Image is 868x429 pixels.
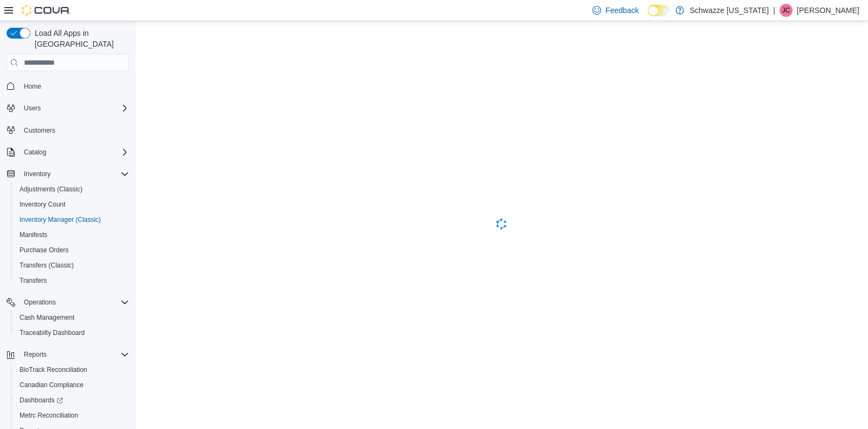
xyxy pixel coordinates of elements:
[20,261,74,270] span: Transfers (Classic)
[20,146,50,159] button: Catalog
[780,4,793,17] div: Justin Cleer
[11,408,133,423] button: Metrc Reconciliation
[690,4,769,17] p: Schwazze [US_STATE]
[15,409,82,422] a: Metrc Reconciliation
[20,313,74,322] span: Cash Management
[20,124,60,137] a: Customers
[22,5,71,16] img: Cova
[15,244,73,257] a: Purchase Orders
[20,102,45,115] button: Users
[20,246,69,254] span: Purchase Orders
[24,126,55,135] span: Customers
[2,78,133,94] button: Home
[15,378,88,391] a: Canadian Compliance
[2,166,133,182] button: Inventory
[20,79,129,92] span: Home
[20,215,101,224] span: Inventory Manager (Classic)
[20,167,55,181] button: Inventory
[797,4,859,17] p: [PERSON_NAME]
[15,198,70,211] a: Inventory Count
[15,378,129,391] span: Canadian Compliance
[20,328,85,337] span: Traceabilty Dashboard
[24,298,56,307] span: Operations
[648,16,648,17] span: Dark Mode
[11,227,133,243] button: Manifests
[11,212,133,227] button: Inventory Manager (Classic)
[11,182,133,197] button: Adjustments (Classic)
[15,183,87,196] a: Adjustments (Classic)
[15,274,129,287] span: Transfers
[11,325,133,340] button: Traceabilty Dashboard
[11,197,133,212] button: Inventory Count
[30,28,129,49] span: Load All Apps in [GEOGRAPHIC_DATA]
[15,311,129,324] span: Cash Management
[2,347,133,362] button: Reports
[11,377,133,393] button: Canadian Compliance
[20,348,51,361] button: Reports
[24,148,46,157] span: Catalog
[15,213,129,226] span: Inventory Manager (Classic)
[20,296,60,309] button: Operations
[15,183,129,196] span: Adjustments (Classic)
[15,363,92,376] a: BioTrack Reconciliation
[2,295,133,310] button: Operations
[20,276,47,285] span: Transfers
[11,273,133,288] button: Transfers
[20,231,47,239] span: Manifests
[648,5,671,16] input: Dark Mode
[20,411,78,420] span: Metrc Reconciliation
[15,259,129,272] span: Transfers (Classic)
[20,348,129,361] span: Reports
[20,296,129,309] span: Operations
[15,228,129,241] span: Manifests
[782,4,790,17] span: JC
[20,185,82,194] span: Adjustments (Classic)
[15,198,129,211] span: Inventory Count
[11,393,133,408] a: Dashboards
[20,123,129,137] span: Customers
[605,5,639,16] span: Feedback
[15,326,129,339] span: Traceabilty Dashboard
[15,326,89,339] a: Traceabilty Dashboard
[15,228,52,241] a: Manifests
[24,104,41,113] span: Users
[2,122,133,138] button: Customers
[15,394,129,407] span: Dashboards
[20,396,63,405] span: Dashboards
[15,311,79,324] a: Cash Management
[15,394,67,407] a: Dashboards
[24,170,50,178] span: Inventory
[15,363,129,376] span: BioTrack Reconciliation
[2,101,133,116] button: Users
[20,102,129,115] span: Users
[15,213,105,226] a: Inventory Manager (Classic)
[11,310,133,325] button: Cash Management
[20,381,84,389] span: Canadian Compliance
[11,243,133,258] button: Purchase Orders
[24,350,47,359] span: Reports
[20,365,87,374] span: BioTrack Reconciliation
[20,80,46,93] a: Home
[24,82,41,91] span: Home
[15,409,129,422] span: Metrc Reconciliation
[15,274,51,287] a: Transfers
[20,146,129,159] span: Catalog
[2,145,133,160] button: Catalog
[20,200,66,209] span: Inventory Count
[15,244,129,257] span: Purchase Orders
[15,259,78,272] a: Transfers (Classic)
[773,4,775,17] p: |
[11,258,133,273] button: Transfers (Classic)
[11,362,133,377] button: BioTrack Reconciliation
[20,167,129,181] span: Inventory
